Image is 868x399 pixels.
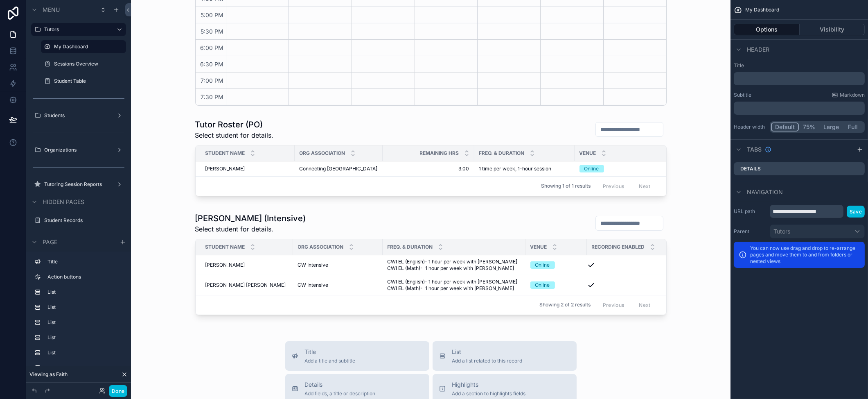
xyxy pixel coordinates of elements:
span: My Dashboard [745,7,779,13]
label: Student Table [54,78,121,84]
label: List [47,365,119,371]
a: Markdown [832,92,865,98]
label: Action buttons [47,274,119,280]
button: Save [847,206,865,218]
label: Student Records [44,217,121,224]
label: Parent [734,228,767,235]
button: TitleAdd a title and subtitle [285,341,429,371]
label: My Dashboard [54,43,121,50]
span: Hidden pages [43,198,84,206]
label: URL path [734,208,767,215]
label: Tutoring Session Reports [44,181,110,188]
span: Viewing as Faith [29,371,68,378]
button: Options [734,24,800,35]
p: You can now use drag and drop to re-arrange pages and move them to and from folders or nested views [750,245,860,265]
span: Highlights [452,381,526,389]
span: Student Name [205,244,245,250]
span: Add a title and subtitle [305,358,356,364]
span: Recording Enabled [592,244,645,250]
label: List [47,349,119,356]
span: Showing 1 of 1 results [541,183,591,189]
span: Page [43,238,57,246]
label: Header width [734,124,767,130]
span: Add fields, a title or description [305,390,376,397]
span: Menu [43,6,60,14]
span: Student Name [205,150,245,156]
span: Venue [579,150,596,156]
label: List [47,334,119,341]
span: Details [305,381,376,389]
label: Subtitle [734,92,751,98]
button: Done [109,385,127,397]
div: scrollable content [734,72,865,85]
label: List [47,304,119,311]
span: List [452,348,523,356]
span: Markdown [840,92,865,98]
span: Navigation [747,188,783,196]
button: Visibility [800,24,865,35]
span: Remaining Hrs [420,150,459,156]
label: Title [47,258,119,265]
span: Showing 2 of 2 results [539,302,591,308]
span: Freq. & Duration [388,244,433,250]
label: Title [734,62,865,69]
span: Org Association [298,244,344,250]
div: scrollable content [734,102,865,115]
label: Students [44,112,110,119]
span: Venue [530,244,547,250]
span: Add a section to highlights fields [452,390,526,397]
span: Tutors [773,227,790,236]
label: List [47,289,119,295]
span: Title [305,348,356,356]
button: Tutors [770,224,865,238]
div: scrollable content [26,252,131,383]
button: Default [771,122,799,131]
button: Large [820,122,843,131]
button: 75% [799,122,820,131]
label: Sessions Overview [54,61,121,67]
span: Tabs [747,145,762,154]
span: Freq. & Duration [479,150,525,156]
span: Header [747,45,769,54]
label: Details [740,165,761,172]
label: Organizations [44,147,110,153]
span: Add a list related to this record [452,358,523,364]
button: Full [843,122,863,131]
button: ListAdd a list related to this record [433,341,577,371]
span: Org Association [300,150,345,156]
label: List [47,319,119,326]
label: Tutors [44,26,110,33]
